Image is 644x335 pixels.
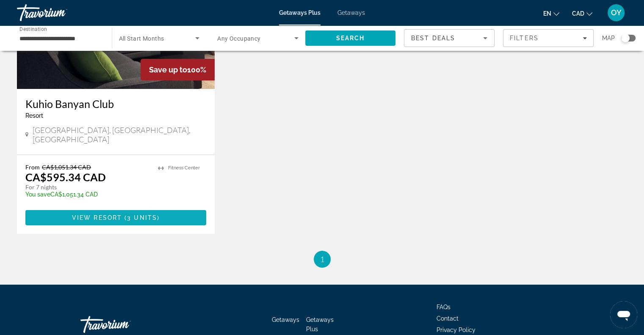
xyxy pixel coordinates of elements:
[279,9,321,16] a: Getaways Plus
[19,33,101,44] input: Select destination
[602,32,615,44] span: Map
[19,26,47,32] span: Destination
[411,35,455,42] span: Best Deals
[336,35,365,42] span: Search
[337,9,365,16] a: Getaways
[25,97,206,110] a: Kuhio Banyan Club
[611,8,622,17] span: OY
[25,191,149,198] p: CA$1,051.34 CAD
[305,30,396,46] button: Search
[122,214,160,221] span: ( )
[33,125,206,144] span: [GEOGRAPHIC_DATA], [GEOGRAPHIC_DATA], [GEOGRAPHIC_DATA]
[127,214,157,221] span: 3 units
[217,35,261,42] span: Any Occupancy
[605,4,627,22] button: User Menu
[543,10,551,17] span: en
[149,65,187,74] span: Save up to
[437,315,459,322] a: Contact
[42,163,91,171] span: CA$1,051.34 CAD
[610,301,637,328] iframe: Button to launch messaging window
[272,316,299,323] a: Getaways
[503,29,594,47] button: Filters
[510,35,539,42] span: Filters
[25,163,40,171] span: From
[25,183,149,191] p: For 7 nights
[168,165,200,171] span: Fitness Center
[572,10,584,17] span: CAD
[437,327,475,333] a: Privacy Policy
[437,304,451,310] a: FAQs
[72,214,122,221] span: View Resort
[25,210,206,225] button: View Resort(3 units)
[543,7,559,19] button: Change language
[17,251,627,268] nav: Pagination
[25,171,106,183] p: CA$595.34 CAD
[320,255,324,264] span: 1
[25,112,43,119] span: Resort
[119,35,164,42] span: All Start Months
[17,2,102,24] a: Travorium
[572,7,592,19] button: Change currency
[411,33,487,43] mat-select: Sort by
[25,191,50,198] span: You save
[306,316,334,332] a: Getaways Plus
[141,59,215,80] div: 100%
